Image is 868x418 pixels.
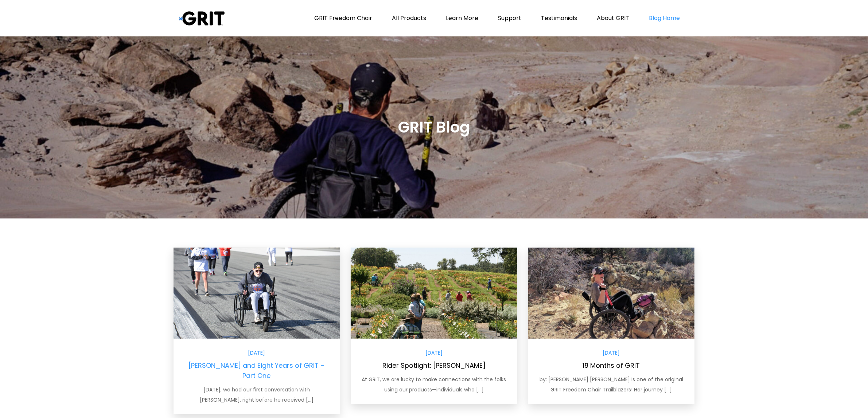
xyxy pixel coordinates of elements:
a: [PERSON_NAME] and Eight Years of GRIT – Part One [188,361,324,380]
a: [DATE] [248,349,265,356]
h2: GRIT Blog [398,118,470,138]
p: At GRIT, we are lucky to make connections with the folks using our products—individuals who […] [360,374,508,395]
img: Grit Blog [179,11,225,26]
a: [DATE] [603,349,620,356]
p: [DATE], we had our first conversation with [PERSON_NAME], right before he received […] [183,385,331,405]
a: Rider Spotlight: [PERSON_NAME] [382,361,486,370]
p: by: [PERSON_NAME] [PERSON_NAME] is one of the original GRIT Freedom Chair Trailblazers! Her journ... [537,374,686,395]
a: 18 Months of GRIT [583,361,640,370]
a: [DATE] [425,349,443,356]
